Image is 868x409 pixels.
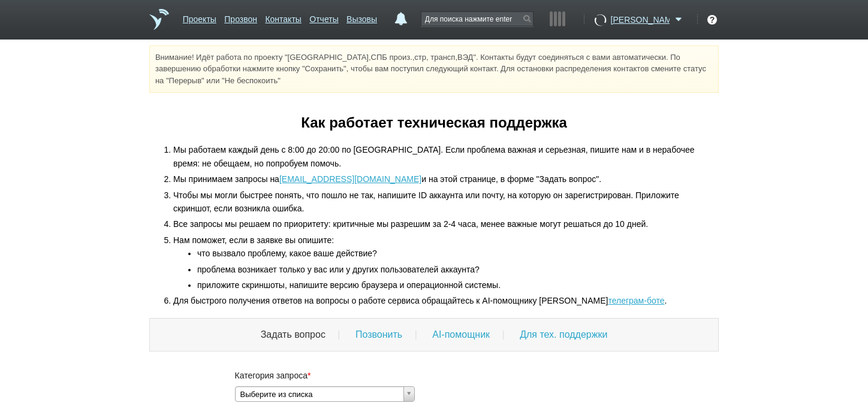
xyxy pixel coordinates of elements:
a: AI-помощник [432,329,490,340]
a: Позвонить [355,329,402,340]
li: что вызвало проблему, какое ваше действие? [197,247,719,260]
a: На главную [149,9,169,30]
li: Мы принимаем запросы на и на этой странице, в форме "Задать вопрос". [173,172,719,186]
a: Прозвон [224,8,257,26]
li: приложите скриншоты, напишите версию браузера и операционной системы. [197,278,719,292]
li: Нам поможет, если в заявке вы опишите: [173,234,719,292]
a: Для тех. поддержки [520,329,607,340]
span: Выберите из списка [240,387,399,402]
a: Проекты [183,8,216,26]
input: Для поиска нажмите enter [421,12,533,26]
a: [PERSON_NAME] [611,13,686,25]
li: Чтобы мы могли быстрее понять, что пошло не так, напишите ID аккаунта или почту, на которую он за... [173,189,719,216]
li: Все запросы мы решаем по приоритету: критичные мы разрешим за 2-4 часа, менее важные могут решать... [173,217,719,231]
a: телеграм-боте [608,296,664,305]
a: Выберите из списка [235,386,415,402]
a: Контакты [265,8,301,26]
span: [PERSON_NAME] [611,14,670,26]
li: Мы работаем каждый день с 8:00 до 20:00 по [GEOGRAPHIC_DATA]. Если проблема важная и серьезная, п... [173,143,719,170]
div: ? [707,15,717,25]
label: Категория запроса [235,369,634,384]
span: Как работает техническая поддержка [149,114,719,131]
div: Внимание! Идёт работа по проекту "[GEOGRAPHIC_DATA],СПБ произ.,стр, трансп,ВЭД". Контакты будут с... [149,46,719,93]
li: Для быстрого получения ответов на вопросы о работе сервиса обращайтесь к AI-помощнику [PERSON_NAM... [173,294,719,307]
a: Отчеты [309,8,338,26]
a: [EMAIL_ADDRESS][DOMAIN_NAME] [279,174,421,184]
li: проблема возникает только у вас или у других пользователей аккаунта? [197,263,719,276]
a: Вызовы [346,8,377,26]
